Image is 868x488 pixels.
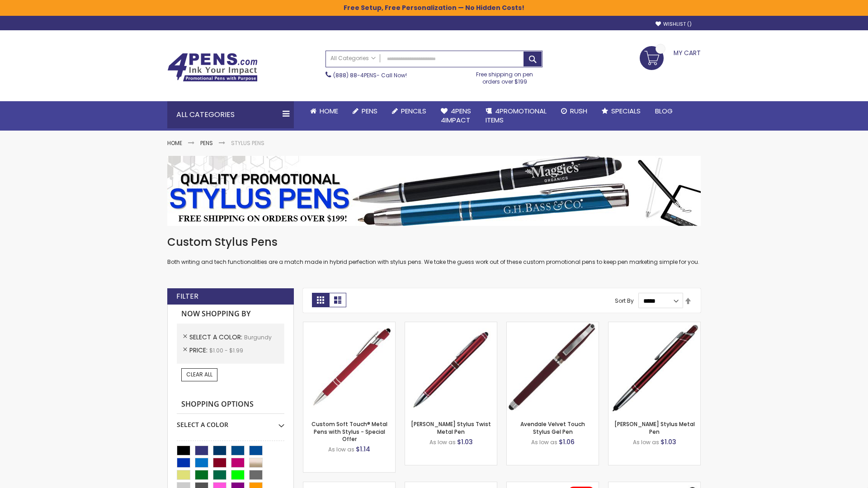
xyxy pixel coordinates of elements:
a: Home [167,139,182,147]
strong: Filter [176,291,198,301]
span: $1.00 - $1.99 [209,347,243,354]
a: Wishlist [656,21,692,28]
a: Clear All [181,368,217,381]
span: Pens [362,106,377,116]
a: All Categories [326,51,380,66]
a: Custom Soft Touch® Metal Pens with Stylus - Special Offer [311,420,387,442]
div: Free shipping on pen orders over $199 [467,67,543,85]
span: Rush [570,106,587,116]
span: All Categories [330,55,376,62]
span: Pencils [401,106,426,116]
span: - Call Now! [333,71,407,79]
img: Avendale Velvet Touch Stylus Gel Pen-Burgundy [507,322,599,414]
a: Blog [648,101,680,121]
label: Sort By [615,297,634,305]
a: Custom Soft Touch® Metal Pens with Stylus-Burgundy [303,322,395,329]
span: Blog [655,106,673,116]
strong: Shopping Options [177,395,284,414]
strong: Stylus Pens [231,139,264,147]
span: $1.06 [559,437,575,446]
a: 4Pens4impact [434,101,478,131]
h1: Custom Stylus Pens [167,235,701,249]
span: As low as [633,438,659,446]
img: Colter Stylus Twist Metal Pen-Burgundy [405,322,497,414]
span: $1.03 [660,437,676,446]
a: Rush [554,101,594,121]
span: Select A Color [189,333,244,342]
div: Both writing and tech functionalities are a match made in hybrid perfection with stylus pens. We ... [167,235,701,266]
a: Olson Stylus Metal Pen-Burgundy [609,322,700,329]
img: Stylus Pens [167,156,701,226]
a: 4PROMOTIONALITEMS [478,101,554,131]
a: Pens [200,139,213,147]
span: As low as [531,438,557,446]
a: Pencils [385,101,434,121]
span: 4Pens 4impact [441,106,471,125]
span: Burgundy [244,333,272,341]
span: As low as [429,438,456,446]
span: As low as [328,446,354,453]
a: [PERSON_NAME] Stylus Twist Metal Pen [411,420,491,435]
img: Olson Stylus Metal Pen-Burgundy [609,322,700,414]
strong: Now Shopping by [177,305,284,324]
a: Pens [345,101,385,121]
img: 4Pens Custom Pens and Promotional Products [167,53,258,82]
span: Clear All [186,371,212,378]
a: Specials [594,101,648,121]
div: Select A Color [177,414,284,429]
a: [PERSON_NAME] Stylus Metal Pen [614,420,695,435]
a: (888) 88-4PENS [333,71,377,79]
img: Custom Soft Touch® Metal Pens with Stylus-Burgundy [303,322,395,414]
span: $1.03 [457,437,473,446]
span: 4PROMOTIONAL ITEMS [486,106,547,125]
a: Home [303,101,345,121]
a: Colter Stylus Twist Metal Pen-Burgundy [405,322,497,329]
a: Avendale Velvet Touch Stylus Gel Pen-Burgundy [507,322,599,329]
div: All Categories [167,101,294,128]
a: Avendale Velvet Touch Stylus Gel Pen [520,420,585,435]
span: Home [320,106,338,116]
strong: Grid [312,293,329,307]
span: $1.14 [356,445,370,454]
span: Specials [611,106,641,116]
span: Price [189,346,209,355]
